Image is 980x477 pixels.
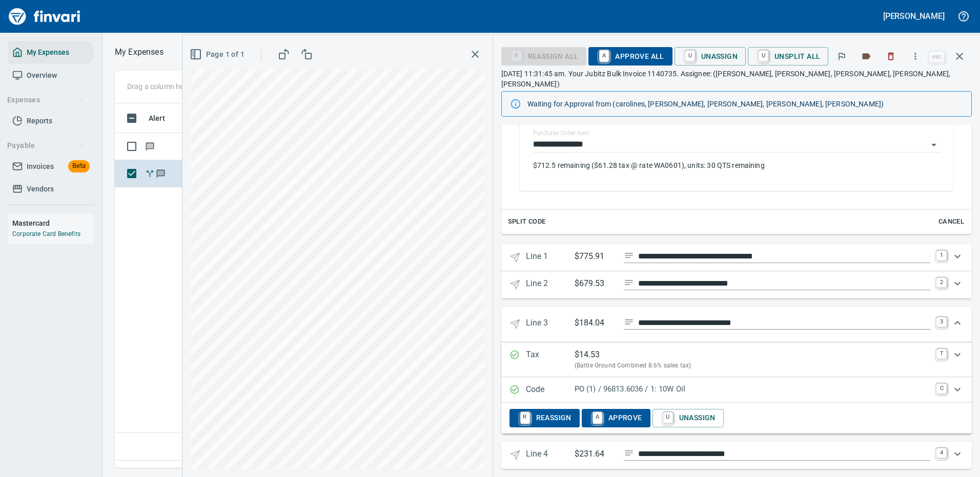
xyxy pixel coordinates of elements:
[759,50,768,61] a: U
[590,409,642,427] span: Approve
[575,250,616,263] p: $775.91
[501,342,972,377] div: Expand
[501,244,972,271] div: Expand
[501,442,972,469] div: Expand
[533,160,940,170] p: $712.5 remaining ($61.28 tax @ rate WA0601), units: 30 QTS remaining
[526,277,575,292] p: Line 2
[526,250,575,265] p: Line 1
[155,170,166,177] span: Has messages
[8,155,94,178] a: InvoicesBeta
[508,216,546,228] span: Split Code
[936,349,947,359] a: T
[683,48,738,65] span: Unassign
[6,4,83,29] img: Finvari
[145,170,155,177] span: Split transaction
[588,47,672,66] button: AApprove All
[575,277,616,290] p: $679.53
[936,277,947,288] a: 2
[526,383,575,397] p: Code
[883,11,945,21] h5: [PERSON_NAME]
[145,143,155,149] span: Has messages
[505,214,548,230] button: Split Code
[8,178,94,201] a: Vendors
[68,160,90,172] span: Beta
[12,230,80,237] a: Corporate Card Benefits
[3,91,89,110] button: Expenses
[748,47,828,66] button: UUnsplit All
[27,46,69,59] span: My Expenses
[27,160,54,173] span: Invoices
[663,412,673,423] a: U
[936,317,947,327] a: 3
[12,218,94,229] h6: Mastercard
[527,95,963,113] div: Waiting for Approval from (carolines, [PERSON_NAME], [PERSON_NAME], [PERSON_NAME], [PERSON_NAME])
[937,216,965,228] span: Cancel
[575,317,616,330] p: $184.04
[8,41,94,64] a: My Expenses
[652,409,724,427] button: UUnassign
[575,448,616,461] p: $231.64
[192,48,244,61] span: Page 1 of 1
[904,45,927,68] button: More
[756,48,820,65] span: Unsplit All
[501,403,972,433] div: Expand
[526,349,575,371] p: Tax
[935,214,968,230] button: Cancel
[7,139,85,152] span: Payable
[501,51,587,60] div: Reassign All
[597,48,664,65] span: Approve All
[936,383,947,394] a: C
[599,50,609,61] a: A
[881,8,947,24] button: [PERSON_NAME]
[7,94,85,106] span: Expenses
[188,45,249,64] button: Page 1 of 1
[501,69,972,89] p: [DATE] 11:31:45 am. Your Jubitz Bulk Invoice 1140735. Assignee: ([PERSON_NAME], [PERSON_NAME], [P...
[526,317,575,332] p: Line 3
[927,44,972,69] span: Close invoice
[115,46,164,58] nav: breadcrumb
[127,81,277,92] p: Drag a column heading here to group the table
[929,51,945,62] a: esc
[593,412,602,423] a: A
[927,138,941,152] button: Open
[575,361,930,371] p: (Battle Ground Combined 8.6% sales tax)
[520,412,530,423] a: R
[3,136,89,155] button: Payable
[880,45,902,68] button: Discard
[8,110,94,133] a: Reports
[509,409,580,427] button: RReassign
[115,46,164,58] p: My Expenses
[526,448,575,463] p: Line 4
[685,50,695,61] a: U
[675,47,746,66] button: UUnassign
[149,112,178,124] span: Alert
[575,349,600,361] p: $ 14.53
[8,64,94,87] a: Overview
[855,45,877,68] button: Labels
[27,115,52,127] span: Reports
[661,409,716,427] span: Unassign
[518,409,571,427] span: Reassign
[575,383,930,395] p: PO (1) / 96813.6036 / 1: 10W Oil
[830,45,853,68] button: Flag
[533,130,589,136] label: Purchase Order Item
[936,448,947,458] a: 4
[27,183,54,196] span: Vendors
[582,409,650,427] button: AApprove
[936,250,947,261] a: 1
[501,377,972,403] div: Expand
[149,112,165,124] span: Alert
[27,69,57,82] span: Overview
[501,271,972,298] div: Expand
[501,307,972,342] div: Expand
